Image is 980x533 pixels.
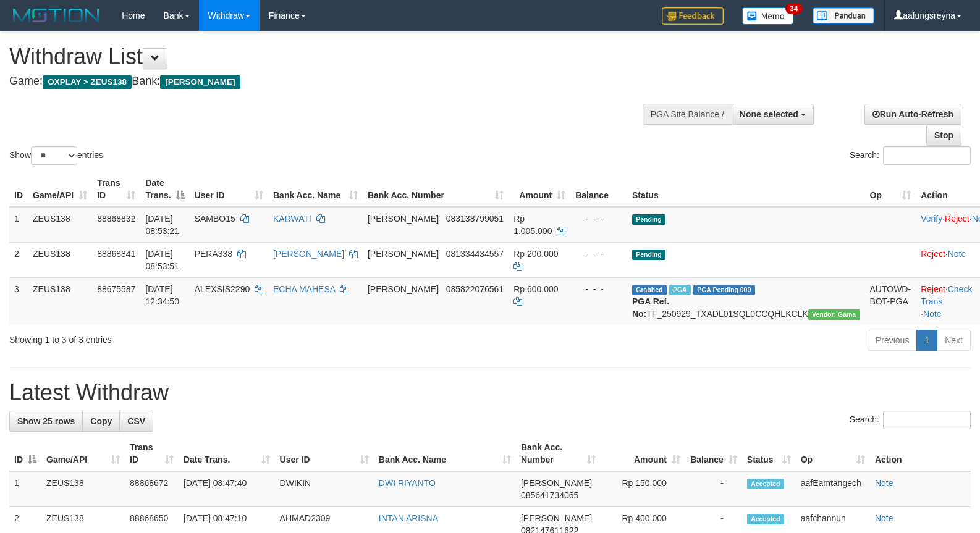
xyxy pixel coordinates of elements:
[921,214,942,224] a: Verify
[374,436,516,471] th: Bank Acc. Name: activate to sort column ascending
[127,416,145,426] span: CSV
[509,172,570,207] th: Amount: activate to sort column ascending
[575,248,622,260] div: - - -
[9,242,28,277] td: 2
[368,284,439,294] span: [PERSON_NAME]
[740,109,798,119] span: None selected
[921,284,972,306] a: Check Trans
[513,214,552,236] span: Rp 1.005.000
[916,330,937,351] a: 1
[948,249,966,259] a: Note
[446,284,504,294] span: Copy 085822076561 to clipboard
[9,471,41,507] td: 1
[446,249,504,259] span: Copy 081334434557 to clipboard
[275,471,374,507] td: DWIKIN
[662,7,724,25] img: Feedback.jpg
[643,104,732,125] div: PGA Site Balance /
[379,478,436,488] a: DWI RIYANTO
[268,172,363,207] th: Bank Acc. Name: activate to sort column ascending
[9,329,399,346] div: Showing 1 to 3 of 3 entries
[601,471,685,507] td: Rp 150,000
[28,172,92,207] th: Game/API: activate to sort column ascending
[28,207,92,243] td: ZEUS138
[446,214,504,224] span: Copy 083138799051 to clipboard
[28,242,92,277] td: ZEUS138
[145,284,179,306] span: [DATE] 12:34:50
[632,250,665,260] span: Pending
[90,416,112,426] span: Copy
[875,513,893,523] a: Note
[796,436,870,471] th: Op: activate to sort column ascending
[195,214,235,224] span: SAMBO15
[516,436,601,471] th: Bank Acc. Number: activate to sort column ascending
[850,146,971,165] label: Search:
[9,277,28,325] td: 3
[125,471,179,507] td: 88868672
[601,436,685,471] th: Amount: activate to sort column ascending
[97,249,135,259] span: 88868841
[632,285,667,295] span: Grabbed
[368,214,439,224] span: [PERSON_NAME]
[140,172,189,207] th: Date Trans.: activate to sort column descending
[865,172,916,207] th: Op: activate to sort column ascending
[145,249,179,271] span: [DATE] 08:53:51
[9,207,28,243] td: 1
[808,309,860,320] span: Vendor URL: https://trx31.1velocity.biz
[883,411,971,429] input: Search:
[870,436,971,471] th: Action
[92,172,140,207] th: Trans ID: activate to sort column ascending
[875,478,893,488] a: Note
[785,3,802,14] span: 34
[82,411,120,432] a: Copy
[747,479,784,489] span: Accepted
[575,283,622,295] div: - - -
[813,7,874,24] img: panduan.png
[41,471,125,507] td: ZEUS138
[9,411,83,432] a: Show 25 rows
[742,7,794,25] img: Button%20Memo.svg
[97,214,135,224] span: 88868832
[145,214,179,236] span: [DATE] 08:53:21
[190,172,268,207] th: User ID: activate to sort column ascending
[632,296,669,319] b: PGA Ref. No:
[9,75,641,88] h4: Game: Bank:
[379,513,438,523] a: INTAN ARISNA
[685,471,742,507] td: -
[179,471,275,507] td: [DATE] 08:47:40
[368,249,439,259] span: [PERSON_NAME]
[521,478,592,488] span: [PERSON_NAME]
[685,436,742,471] th: Balance: activate to sort column ascending
[575,212,622,225] div: - - -
[945,214,969,224] a: Reject
[195,284,250,294] span: ALEXSIS2290
[9,172,28,207] th: ID
[693,285,755,295] span: PGA Pending
[921,284,945,294] a: Reject
[9,380,971,405] h1: Latest Withdraw
[627,172,865,207] th: Status
[883,146,971,165] input: Search:
[747,514,784,524] span: Accepted
[627,277,865,325] td: TF_250929_TXADL01SQL0CCQHLKCLK
[732,104,814,125] button: None selected
[865,277,916,325] td: AUTOWD-BOT-PGA
[43,75,132,89] span: OXPLAY > ZEUS138
[28,277,92,325] td: ZEUS138
[97,284,135,294] span: 88675587
[937,330,971,351] a: Next
[850,411,971,429] label: Search:
[9,6,103,25] img: MOTION_logo.png
[119,411,153,432] a: CSV
[195,249,232,259] span: PERA338
[273,249,344,259] a: [PERSON_NAME]
[125,436,179,471] th: Trans ID: activate to sort column ascending
[41,436,125,471] th: Game/API: activate to sort column ascending
[864,104,961,125] a: Run Auto-Refresh
[31,146,77,165] select: Showentries
[632,214,665,225] span: Pending
[17,416,75,426] span: Show 25 rows
[868,330,917,351] a: Previous
[742,436,796,471] th: Status: activate to sort column ascending
[921,249,945,259] a: Reject
[273,214,311,224] a: KARWATI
